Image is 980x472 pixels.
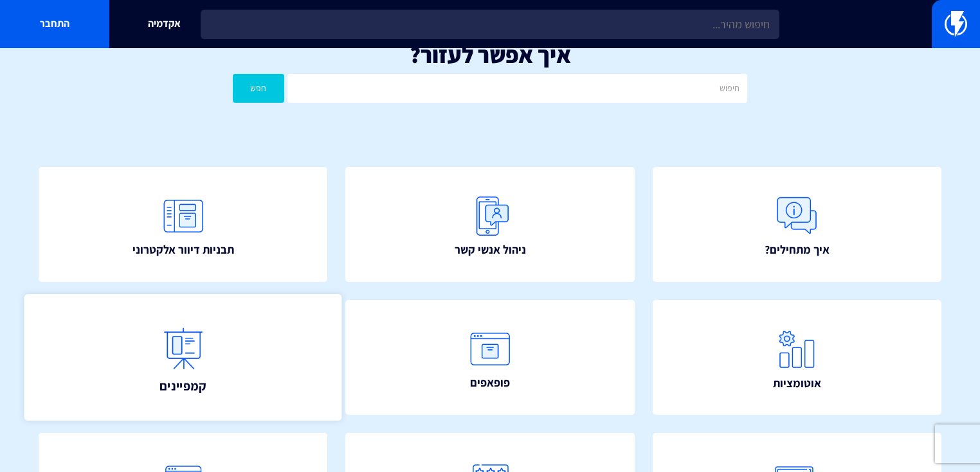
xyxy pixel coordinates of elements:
input: חיפוש [287,74,747,103]
input: חיפוש מהיר... [201,10,779,39]
span: תבניות דיוור אלקטרוני [132,241,234,258]
a: קמפיינים [24,294,342,421]
span: אוטומציות [773,375,821,392]
a: תבניות דיוור אלקטרוני [39,167,327,282]
a: פופאפים [345,300,634,415]
span: פופאפים [470,374,510,391]
button: חפש [233,74,284,103]
a: אוטומציות [653,300,941,415]
span: קמפיינים [159,376,206,394]
h1: איך אפשר לעזור? [19,42,961,67]
a: ניהול אנשי קשר [345,167,634,282]
a: איך מתחילים? [653,167,941,282]
span: איך מתחילים? [765,241,830,258]
span: ניהול אנשי קשר [455,241,526,258]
